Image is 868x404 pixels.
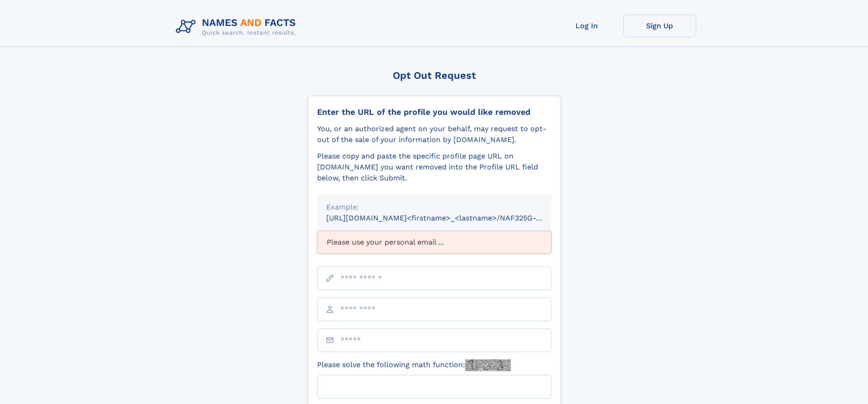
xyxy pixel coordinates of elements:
a: Log In [550,15,623,37]
div: Please use your personal email ... [317,231,551,254]
small: [URL][DOMAIN_NAME]<firstname>_<lastname>/NAF325G-xxxxxxxx [326,214,569,222]
div: Example: [326,202,542,213]
label: Please solve the following math function: [317,359,511,371]
div: Enter the URL of the profile you would like removed [317,107,551,117]
div: You, or an authorized agent on your behalf, may request to opt-out of the sale of your informatio... [317,123,551,145]
img: Logo Names and Facts [172,15,303,39]
div: Please copy and paste the specific profile page URL on [DOMAIN_NAME] you want removed into the Pr... [317,151,551,184]
a: Sign Up [623,15,696,37]
div: Opt Out Request [308,70,561,81]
